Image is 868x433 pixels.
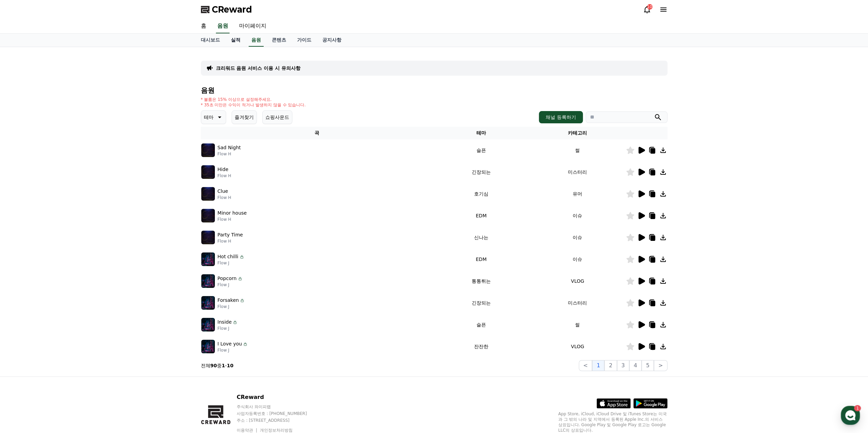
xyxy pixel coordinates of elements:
[201,187,215,201] img: music
[62,227,71,232] span: 대화
[529,248,626,270] td: 이슈
[237,428,258,433] a: 이용약관
[218,173,231,179] p: Flow H
[216,65,300,72] a: 크리워드 음원 서비스 이용 시 유의사항
[105,226,114,232] span: 설정
[201,110,226,124] button: 테마
[529,292,626,314] td: 미스터리
[433,161,529,183] td: 긴장되는
[201,231,215,244] img: music
[201,209,215,222] img: music
[433,205,529,227] td: EDM
[218,319,232,326] p: Inside
[201,362,234,369] p: 전체 중 -
[45,216,88,233] a: 1대화
[218,297,239,304] p: Forsaken
[201,4,252,15] a: CReward
[433,292,529,314] td: 긴장되는
[201,127,433,139] th: 곡
[292,34,317,47] a: 가이드
[317,34,347,47] a: 공지사항
[201,97,306,102] p: * 볼륨은 15% 이상으로 설정해주세요.
[218,253,238,260] p: Hot chilli
[433,314,529,336] td: 슬픈
[260,428,293,433] a: 개인정보처리방침
[222,363,225,368] strong: 1
[201,274,215,288] img: music
[201,340,215,353] img: music
[225,34,246,47] a: 실적
[237,393,320,401] p: CReward
[529,227,626,248] td: 이슈
[218,166,229,173] p: Hide
[216,19,230,33] a: 음원
[218,347,248,353] p: Flow J
[218,304,245,309] p: Flow J
[212,4,252,15] span: CReward
[433,270,529,292] td: 통통튀는
[232,110,257,124] button: 즐겨찾기
[579,360,592,371] button: <
[617,360,629,371] button: 3
[218,238,243,244] p: Flow H
[433,127,529,139] th: 테마
[539,111,583,123] button: 채널 등록하기
[218,326,238,331] p: Flow J
[249,34,264,47] a: 음원
[2,216,45,233] a: 홈
[204,112,214,122] p: 테마
[433,183,529,205] td: 호기심
[433,227,529,248] td: 신나는
[218,195,231,200] p: Flow H
[218,210,247,217] p: Minor house
[529,205,626,227] td: 이슈
[201,165,215,179] img: music
[529,183,626,205] td: 유머
[433,248,529,270] td: EDM
[201,252,215,266] img: music
[201,87,667,94] h4: 음원
[237,404,320,409] p: 주식회사 와이피랩
[88,216,131,233] a: 설정
[201,318,215,331] img: music
[218,217,247,222] p: Flow H
[210,363,217,368] strong: 90
[218,340,242,347] p: I Love you
[218,188,228,195] p: Clue
[433,139,529,161] td: 슬픈
[529,270,626,292] td: VLOG
[218,231,243,238] p: Party Time
[647,4,652,10] div: 10
[558,411,667,433] p: App Store, iCloud, iCloud Drive 및 iTunes Store는 미국과 그 밖의 나라 및 지역에서 등록된 Apple Inc.의 서비스 상표입니다. Goo...
[266,34,292,47] a: 콘텐츠
[201,296,215,310] img: music
[201,102,306,108] p: * 35초 미만은 수익이 적거나 발생하지 않을 수 있습니다.
[218,282,243,288] p: Flow J
[643,5,651,14] a: 10
[604,360,617,371] button: 2
[237,411,320,416] p: 사업자등록번호 : [PHONE_NUMBER]
[218,151,241,157] p: Flow H
[234,19,272,33] a: 마이페이지
[529,127,626,139] th: 카테고리
[529,139,626,161] td: 썰
[629,360,642,371] button: 4
[21,226,26,232] span: 홈
[195,34,225,47] a: 대시보드
[529,314,626,336] td: 썰
[529,336,626,357] td: VLOG
[218,260,245,266] p: Flow J
[642,360,654,371] button: 5
[433,336,529,357] td: 잔잔한
[218,144,241,151] p: Sad Night
[654,360,667,371] button: >
[69,216,72,221] span: 1
[592,360,604,371] button: 1
[529,161,626,183] td: 미스터리
[195,19,212,33] a: 홈
[227,363,233,368] strong: 10
[237,418,320,423] p: 주소 : [STREET_ADDRESS]
[218,275,237,282] p: Popcorn
[201,143,215,157] img: music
